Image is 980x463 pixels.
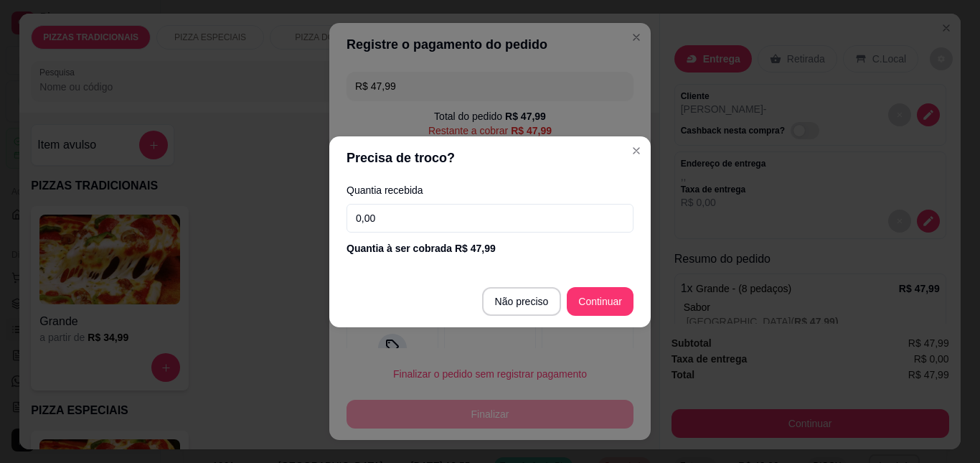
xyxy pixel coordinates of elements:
div: Quantia à ser cobrada R$ 47,99 [347,241,633,256]
button: Não preciso [482,287,562,316]
button: Close [625,139,648,162]
button: Continuar [567,287,633,316]
label: Quantia recebida [347,185,633,195]
header: Precisa de troco? [329,136,651,179]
